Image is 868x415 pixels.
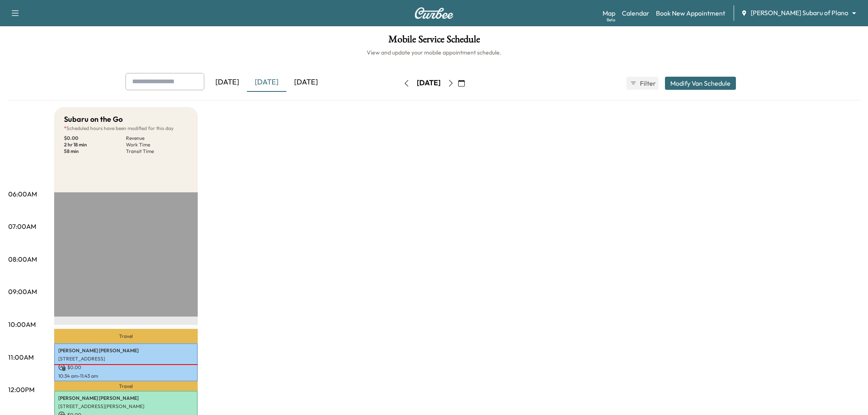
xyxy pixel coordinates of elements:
[8,319,36,329] p: 10:00AM
[8,385,34,394] p: 12:00PM
[58,395,194,401] p: [PERSON_NAME] [PERSON_NAME]
[8,287,37,296] p: 09:00AM
[603,8,615,18] a: MapBeta
[58,364,194,371] p: $ 0.00
[8,48,860,57] h6: View and update your mobile appointment schedule.
[58,403,194,410] p: [STREET_ADDRESS][PERSON_NAME]
[247,73,286,92] div: [DATE]
[626,77,658,90] button: Filter
[54,381,198,391] p: Travel
[607,17,615,23] div: Beta
[417,78,441,88] div: [DATE]
[286,73,326,92] div: [DATE]
[126,141,188,148] p: Work Time
[8,189,37,199] p: 06:00AM
[8,221,36,231] p: 07:00AM
[8,352,34,362] p: 11:00AM
[622,8,649,18] a: Calendar
[58,347,194,354] p: [PERSON_NAME] [PERSON_NAME]
[751,8,848,18] span: [PERSON_NAME] Subaru of Plano
[126,148,188,155] p: Transit Time
[58,373,194,379] p: 10:34 am - 11:43 am
[126,135,188,141] p: Revenue
[665,77,736,90] button: Modify Van Schedule
[8,254,37,264] p: 08:00AM
[8,34,860,48] h1: Mobile Service Schedule
[656,8,725,18] a: Book New Appointment
[208,73,247,92] div: [DATE]
[54,329,198,343] p: Travel
[64,114,123,125] h5: Subaru on the Go
[640,78,655,88] span: Filter
[64,148,126,155] p: 58 min
[64,135,126,141] p: $ 0.00
[64,125,188,132] p: Scheduled hours have been modified for this day
[64,141,126,148] p: 2 hr 18 min
[414,7,454,19] img: Curbee Logo
[58,356,194,362] p: [STREET_ADDRESS]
